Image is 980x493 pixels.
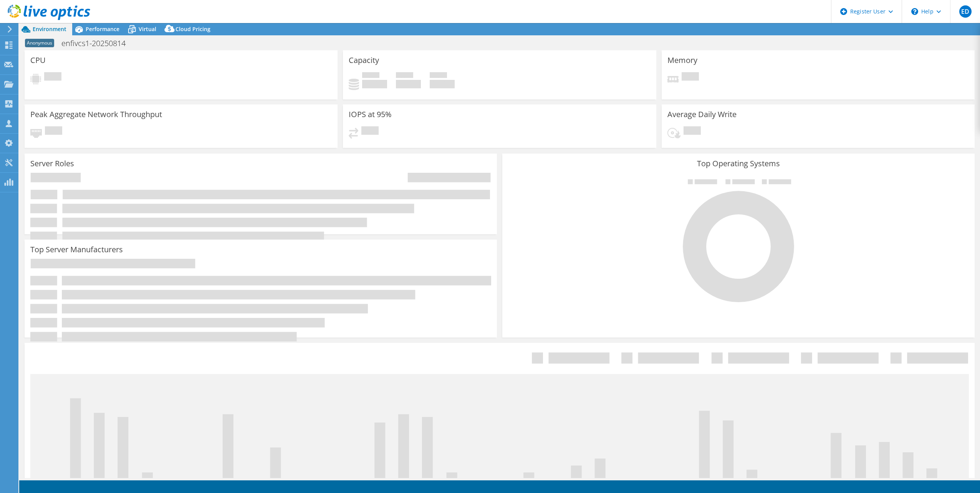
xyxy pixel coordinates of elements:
span: Virtual [139,25,156,33]
svg: \n [911,8,918,15]
h3: Top Server Manufacturers [30,245,123,254]
span: Cloud Pricing [175,25,210,33]
span: Pending [44,72,61,83]
h1: enfivcs1-20250814 [58,39,137,48]
span: Performance [86,25,119,33]
h3: Top Operating Systems [508,159,969,168]
span: Pending [361,126,379,137]
h3: Memory [667,56,697,65]
span: Pending [682,72,699,83]
span: Pending [45,126,62,137]
h3: Average Daily Write [667,110,737,119]
h3: Capacity [349,56,379,65]
h4: 0 GiB [396,80,421,88]
h3: Server Roles [30,159,74,168]
span: Total [430,72,447,80]
span: Free [396,72,413,80]
span: Anonymous [25,39,54,47]
span: ED [959,5,972,18]
span: Used [362,72,379,80]
h3: CPU [30,56,46,65]
h3: Peak Aggregate Network Throughput [30,110,162,119]
h4: 0 GiB [362,80,387,88]
span: Pending [684,126,701,137]
h4: 0 GiB [430,80,455,88]
span: Environment [33,25,66,33]
h3: IOPS at 95% [349,110,392,119]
